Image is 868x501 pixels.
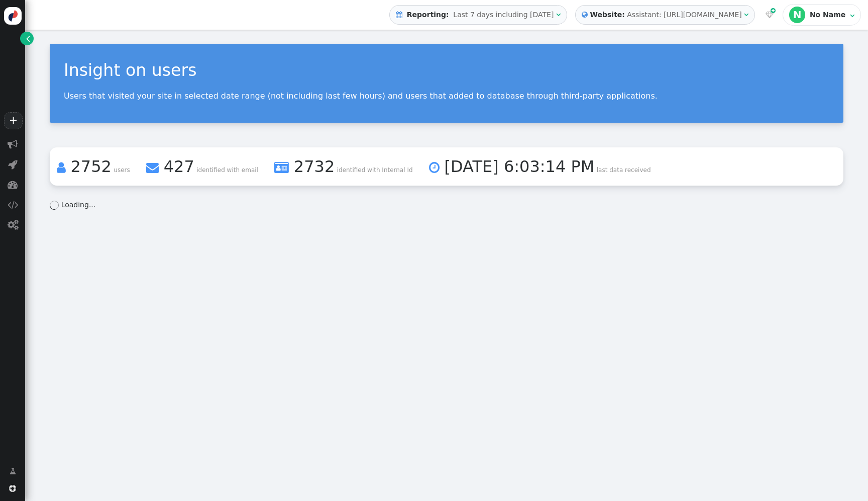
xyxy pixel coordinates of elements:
span:  [8,159,18,170]
a: + [4,112,22,129]
span:  [57,158,66,178]
span:  [429,158,440,178]
span:  [10,466,16,477]
div: Insight on users [64,58,829,83]
span: users [114,166,130,174]
div: No Name [810,11,848,19]
span:  [582,10,588,20]
span: Loading... [61,201,96,209]
div: N [789,7,805,23]
span:  [9,485,16,492]
b: Website: [588,10,627,20]
span:  [8,139,18,149]
span: 2732 [294,157,335,176]
span:  [8,220,18,230]
span:  [766,11,774,18]
span:  [274,158,289,178]
span: [DATE] 6:03:14 PM [444,157,594,176]
span:  [396,11,402,18]
p: Users that visited your site in selected date range (not including last few hours) and users that... [64,91,829,101]
a:  [20,32,34,45]
span:  [771,7,776,15]
span:  [26,33,30,44]
span: last data received [597,166,651,174]
b: Reporting: [405,11,451,19]
span:  [744,11,748,18]
span: 2752 [70,157,111,176]
a:   [764,10,776,20]
span: 427 [164,157,194,176]
span:  [8,180,18,190]
span:  [556,11,561,18]
span:  [850,12,854,19]
span:  [8,200,18,210]
span: identified with email [196,166,258,174]
span: identified with Internal Id [337,166,413,174]
span: Last 7 days including [DATE] [453,11,554,19]
span:  [146,158,159,178]
img: logo-icon.svg [4,7,22,25]
a:  [3,462,23,480]
div: Assistant: [URL][DOMAIN_NAME] [627,10,742,20]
